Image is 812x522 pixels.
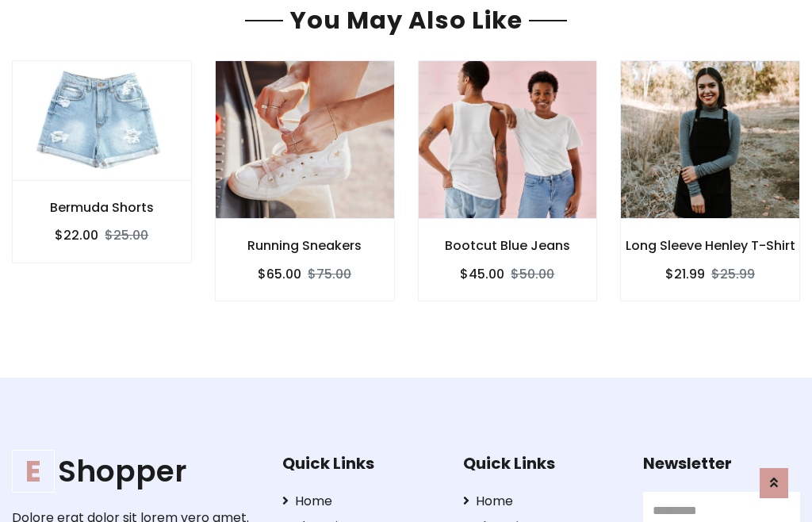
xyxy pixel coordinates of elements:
span: You May Also Like [283,3,529,37]
a: Long Sleeve Henley T-Shirt $21.99$25.99 [620,60,800,301]
h6: Bermuda Shorts [13,200,191,215]
del: $50.00 [511,265,554,283]
del: $25.99 [711,265,755,283]
a: EShopper [12,454,258,489]
h6: Long Sleeve Henley T-Shirt [621,238,799,253]
h5: Quick Links [282,454,439,473]
h6: $21.99 [665,267,705,282]
h5: Quick Links [463,454,620,473]
del: $75.00 [308,265,351,283]
h5: Newsletter [643,454,800,473]
h6: $22.00 [55,228,98,243]
span: E [12,450,55,493]
h6: Bootcut Blue Jeans [419,238,597,253]
h6: $65.00 [258,267,301,282]
a: Home [282,492,439,511]
a: Running Sneakers $65.00$75.00 [215,60,395,301]
h6: $45.00 [460,267,504,282]
a: Home [463,492,620,511]
h1: Shopper [12,454,258,489]
a: Bootcut Blue Jeans $45.00$50.00 [418,60,598,301]
a: Bermuda Shorts $22.00$25.00 [12,60,192,263]
h6: Running Sneakers [216,238,394,253]
del: $25.00 [105,226,148,244]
